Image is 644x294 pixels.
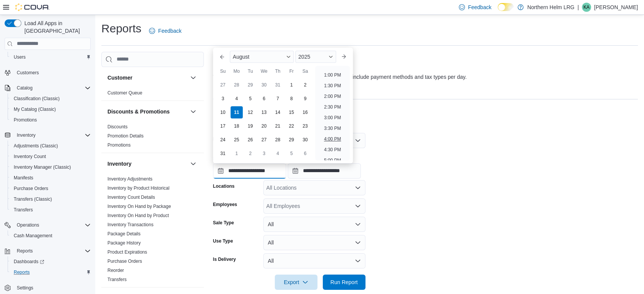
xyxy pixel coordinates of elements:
a: My Catalog (Classic) [11,105,59,114]
div: day-16 [299,106,311,118]
li: 2:30 PM [321,102,344,112]
span: My Catalog (Classic) [11,105,91,114]
span: Reports [14,269,30,275]
li: 1:30 PM [321,81,344,90]
div: Discounts & Promotions [101,122,204,153]
li: 4:00 PM [321,134,344,144]
div: day-5 [285,147,298,160]
a: Inventory Manager (Classic) [11,163,74,172]
button: Inventory [2,130,94,141]
span: Cash Management [14,233,52,239]
div: day-27 [217,79,229,91]
button: Customers [2,67,94,78]
span: Purchase Orders [11,184,91,193]
div: day-3 [217,93,229,105]
span: Users [11,53,91,62]
a: Manifests [11,173,36,182]
button: Next month [338,51,350,63]
span: Purchase Orders [14,185,48,192]
span: Reports [14,246,91,256]
span: Adjustments (Classic) [14,143,58,149]
span: Catalog [17,85,32,91]
div: day-10 [217,106,229,118]
span: Transfers [107,276,127,283]
span: Inventory Adjustments [107,176,152,182]
span: Promotions [107,142,131,148]
li: 2:00 PM [321,92,344,101]
div: day-13 [258,106,270,118]
span: Users [14,54,26,60]
div: day-31 [272,79,284,91]
label: Employees [213,201,237,208]
div: Mo [231,65,243,77]
button: All [263,235,365,250]
div: Tu [244,65,256,77]
a: Transfers [11,205,36,214]
span: Customers [17,70,39,76]
span: Run Report [330,278,358,286]
span: Transfers (Classic) [14,196,52,202]
h1: Reports [101,21,141,36]
button: My Catalog (Classic) [8,104,94,115]
a: Reorder [107,268,124,273]
span: Inventory Transactions [107,222,154,228]
div: day-3 [258,147,270,160]
a: Dashboards [11,257,47,266]
input: Dark Mode [498,3,514,11]
button: Reports [14,246,36,256]
input: Press the down key to enter a popover containing a calendar. Press the escape key to close the po... [213,163,286,179]
span: Transfers (Classic) [11,195,91,204]
span: Package History [107,240,141,246]
span: Inventory On Hand by Product [107,213,169,219]
span: Classification (Classic) [11,94,91,103]
div: Sa [299,65,311,77]
span: Inventory Manager (Classic) [14,164,71,170]
button: Manifests [8,173,94,183]
li: 1:00 PM [321,70,344,80]
div: Button. Open the year selector. 2025 is currently selected. [295,51,336,63]
span: Inventory Manager (Classic) [11,163,91,172]
span: Load All Apps in [GEOGRAPHIC_DATA] [21,19,91,35]
div: Fr [285,65,298,77]
a: Customer Queue [107,90,142,96]
a: Customers [14,68,42,77]
span: Cash Management [11,231,91,240]
button: Adjustments (Classic) [8,141,94,151]
a: Package History [107,240,141,246]
span: Inventory by Product Historical [107,185,170,191]
button: All [263,217,365,232]
span: My Catalog (Classic) [14,106,56,112]
span: Customers [14,68,91,77]
span: Purchase Orders [107,258,142,264]
li: 3:30 PM [321,124,344,133]
a: Product Expirations [107,249,147,255]
a: Transfers (Classic) [11,195,55,204]
div: day-20 [258,120,270,132]
span: Settings [14,283,91,292]
div: day-27 [258,134,270,146]
button: Catalog [14,83,35,93]
span: Discounts [107,124,128,130]
div: day-6 [299,147,311,160]
a: Inventory Adjustments [107,176,152,182]
span: Adjustments (Classic) [11,141,91,150]
button: All [263,253,365,268]
span: Promotions [11,115,91,125]
button: Inventory Count [8,151,94,162]
span: Transfers [14,207,33,213]
div: day-2 [299,79,311,91]
div: day-26 [244,134,256,146]
button: Inventory Manager (Classic) [8,162,94,173]
h3: Discounts & Promotions [107,108,170,115]
span: Reports [17,248,33,254]
a: Purchase Orders [11,184,51,193]
div: day-6 [258,93,270,105]
label: Is Delivery [213,256,236,262]
button: Inventory [14,131,38,140]
button: Promotions [8,115,94,125]
span: Catalog [14,83,91,93]
h3: Inventory [107,160,131,168]
button: Open list of options [355,185,361,191]
div: day-30 [299,134,311,146]
span: Package Details [107,231,141,237]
